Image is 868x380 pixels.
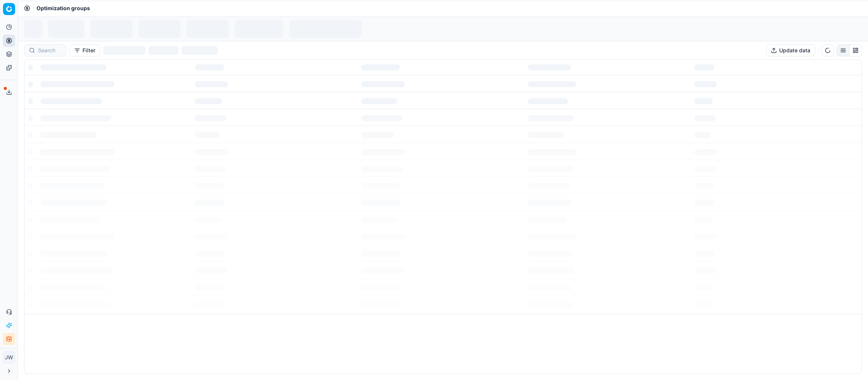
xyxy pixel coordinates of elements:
[3,351,15,363] button: JW
[3,352,15,363] span: JW
[69,44,100,56] button: Filter
[766,44,815,56] button: Update data
[38,47,61,54] input: Search
[37,5,90,12] span: Optimization groups
[37,5,90,12] nav: breadcrumb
